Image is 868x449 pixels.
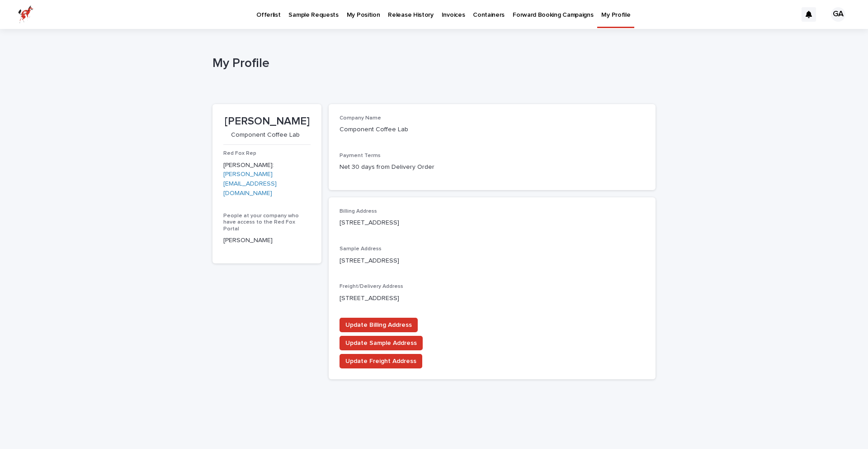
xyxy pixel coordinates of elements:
[18,5,33,24] img: zttTXibQQrCfv9chImQE
[340,318,418,332] button: Update Billing Address
[340,209,377,214] span: Billing Address
[340,125,434,134] p: Component Coffee Lab
[340,218,645,228] p: [STREET_ADDRESS]
[223,236,311,245] p: [PERSON_NAME]
[340,153,381,158] span: Payment Terms
[340,284,403,289] span: Freight/Delivery Address
[340,162,645,172] p: Net 30 days from Delivery Order
[831,7,845,22] div: GA
[223,213,299,232] span: People at your company who have access to the Red Fox Portal
[223,161,311,198] p: [PERSON_NAME]:
[345,320,412,330] span: Update Billing Address
[345,357,416,366] span: Update Freight Address
[340,246,382,252] span: Sample Address
[340,115,381,121] span: Company Name
[340,354,422,368] button: Update Freight Address
[212,56,656,72] h1: My Profile
[223,115,311,128] p: [PERSON_NAME]
[340,256,645,266] p: [STREET_ADDRESS]
[223,151,256,156] span: Red Fox Rep
[340,294,645,303] p: [STREET_ADDRESS]
[223,131,307,139] p: Component Coffee Lab
[340,336,423,350] button: Update Sample Address
[345,339,417,348] span: Update Sample Address
[223,171,277,196] a: [PERSON_NAME][EMAIL_ADDRESS][DOMAIN_NAME]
